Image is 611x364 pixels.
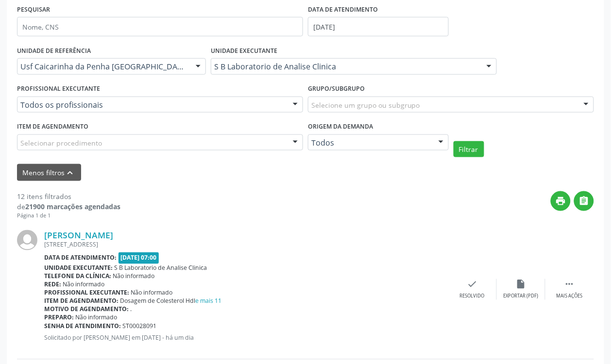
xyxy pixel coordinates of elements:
[308,119,373,134] label: Origem da demanda
[516,279,526,290] i: insert_drive_file
[17,164,81,181] button: Menos filtroskeyboard_arrow_up
[17,230,37,250] img: img
[65,167,76,178] i: keyboard_arrow_up
[308,17,449,36] input: Selecione um intervalo
[115,264,207,272] span: S B Laboratorio de Analise Clinica
[579,196,590,206] i: 
[311,138,429,148] span: Todos
[214,62,477,71] span: S B Laboratorio de Analise Clinica
[76,314,118,322] span: Não informado
[17,119,88,134] label: Item de agendamento
[556,196,566,206] i: print
[17,191,120,201] div: 12 itens filtrados
[308,82,365,97] label: Grupo/Subgrupo
[44,281,61,289] b: Rede:
[17,17,303,36] input: Nome, CNS
[17,201,120,212] div: de
[17,43,91,58] label: UNIDADE DE REFERÊNCIA
[454,141,484,158] button: Filtrar
[20,138,102,148] span: Selecionar procedimento
[44,334,448,342] p: Solicitado por [PERSON_NAME] em [DATE] - há um dia
[44,254,117,262] b: Data de atendimento:
[44,264,113,272] b: Unidade executante:
[44,305,129,314] b: Motivo de agendamento:
[44,297,119,305] b: Item de agendamento:
[211,43,277,58] label: UNIDADE EXECUTANTE
[504,293,539,300] div: Exportar (PDF)
[308,2,378,17] label: DATA DE ATENDIMENTO
[20,62,186,71] span: Usf Caicarinha da Penha [GEOGRAPHIC_DATA]
[119,252,159,264] span: [DATE] 07:00
[131,289,173,297] span: Não informado
[574,191,594,211] button: 
[44,289,129,297] b: Profissional executante:
[17,212,120,220] div: Página 1 de 1
[63,281,105,289] span: Não informado
[20,100,283,110] span: Todos os profissionais
[460,293,485,300] div: Resolvido
[196,297,222,305] a: e mais 11
[123,322,157,331] span: ST00028091
[551,191,571,211] button: print
[564,279,575,290] i: 
[311,100,420,110] span: Selecione um grupo ou subgrupo
[44,322,121,331] b: Senha de atendimento:
[44,314,74,322] b: Preparo:
[120,297,222,305] span: Dosagem de Colesterol Hdl
[44,230,113,241] a: [PERSON_NAME]
[113,272,155,281] span: Não informado
[557,293,583,300] div: Mais ações
[25,202,120,211] strong: 21900 marcações agendadas
[17,82,100,97] label: PROFISSIONAL EXECUTANTE
[44,241,448,249] div: [STREET_ADDRESS]
[44,272,111,281] b: Telefone da clínica:
[131,305,132,314] span: .
[467,279,478,290] i: check
[17,2,50,17] label: PESQUISAR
